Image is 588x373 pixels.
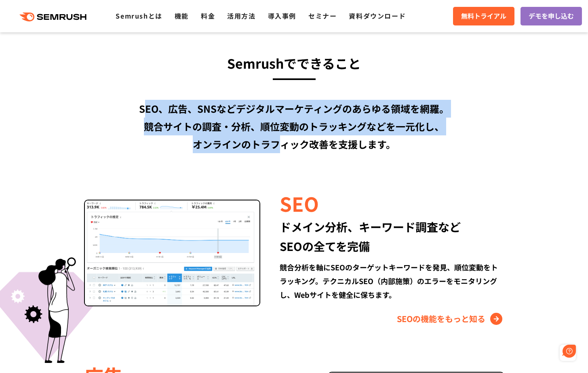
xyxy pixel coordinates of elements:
[116,11,162,21] a: Semrushとは
[280,260,504,301] div: 競合分析を軸にSEOのターゲットキーワードを発見、順位変動をトラッキング。テクニカルSEO（内部施策）のエラーをモニタリングし、Webサイトを健全に保ちます。
[453,7,514,25] a: 無料トライアル
[529,11,574,21] span: デモを申し込む
[201,11,215,21] a: 料金
[397,312,504,325] a: SEOの機能をもっと知る
[349,11,406,21] a: 資料ダウンロード
[227,11,255,21] a: 活用方法
[280,217,504,256] div: ドメイン分析、キーワード調査など SEOの全てを完備
[461,11,506,21] span: 無料トライアル
[280,190,504,217] div: SEO
[62,52,527,74] h3: Semrushでできること
[268,11,296,21] a: 導入事例
[62,100,527,153] div: SEO、広告、SNSなどデジタルマーケティングのあらゆる領域を網羅。 競合サイトの調査・分析、順位変動のトラッキングなどを一元化し、 オンラインのトラフィック改善を支援します。
[521,7,582,25] a: デモを申し込む
[308,11,337,21] a: セミナー
[175,11,189,21] a: 機能
[516,341,579,364] iframe: Help widget launcher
